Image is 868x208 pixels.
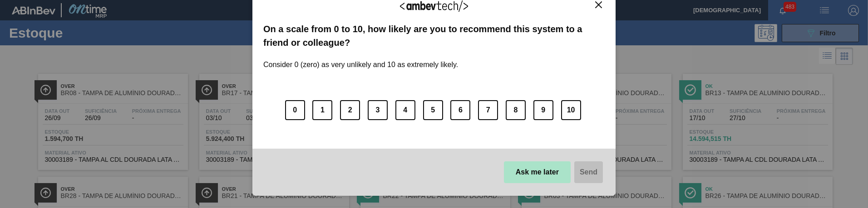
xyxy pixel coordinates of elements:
button: 4 [395,100,415,120]
img: Logo Ambevtech [400,0,468,12]
label: Consider 0 (zero) as very unlikely and 10 as extremely likely. [263,50,458,69]
button: 5 [423,100,443,120]
button: 1 [312,100,332,120]
button: 10 [561,100,581,120]
img: Close [595,1,602,8]
label: On a scale from 0 to 10, how likely are you to recommend this system to a friend or colleague? [263,22,605,50]
button: 7 [478,100,498,120]
button: 8 [506,100,526,120]
button: 3 [368,100,388,120]
button: 0 [285,100,305,120]
button: Close [592,1,605,9]
button: 9 [533,100,553,120]
button: 6 [450,100,470,120]
button: Ask me later [504,161,571,183]
button: 2 [340,100,360,120]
